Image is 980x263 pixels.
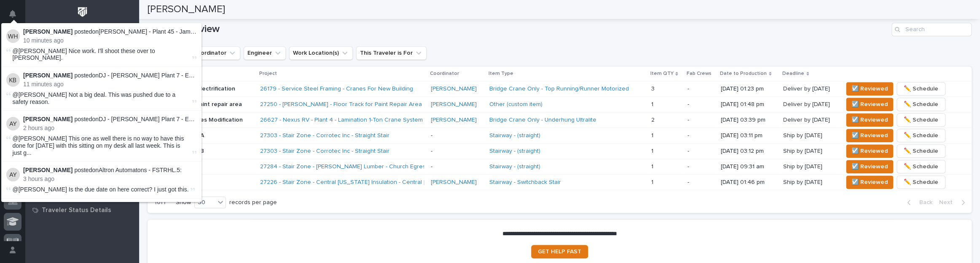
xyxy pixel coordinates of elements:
[782,69,804,78] p: Deadline
[488,69,513,78] p: Item Type
[721,179,777,186] p: [DATE] 01:46 pm
[687,179,714,186] p: -
[75,4,90,20] img: Workspace Logo
[13,48,155,61] span: @[PERSON_NAME] Nice work. I'll shoot these over to [PERSON_NAME].
[23,125,196,132] p: 2 hours ago
[897,98,945,111] button: ✏️ Schedule
[244,46,286,60] button: Engineer
[154,132,253,139] p: ✔️Straight Stair A
[846,113,893,127] button: ☑️ Reviewed
[846,129,893,142] button: ☑️ Reviewed
[651,84,656,93] p: 3
[687,85,714,93] p: -
[651,99,655,108] p: 1
[651,177,655,186] p: 1
[897,129,945,142] button: ✏️ Schedule
[783,177,824,186] p: Ship by [DATE]
[904,115,938,125] span: ✏️ Schedule
[651,162,655,170] p: 1
[687,101,714,108] p: -
[431,101,477,108] a: [PERSON_NAME]
[23,28,72,35] strong: [PERSON_NAME]
[900,199,936,206] button: Back
[904,177,938,187] span: ✏️ Schedule
[289,46,353,60] button: Work Location(s)
[260,101,422,108] a: 27250 - [PERSON_NAME] - Floor Track for Paint Repair Area
[154,163,253,170] p: ✔️Egress Stair
[99,28,212,35] a: [PERSON_NAME] - Plant 45 - Jamb Lifters
[148,192,172,213] p: 1 of 1
[650,69,673,78] p: Item QTY
[430,69,459,78] p: Coordinator
[148,81,972,97] tr: ✔️Crane Rail & Electrification26179 - Service Steel Framing - Cranes For New Building [PERSON_NAM...
[721,117,777,124] p: [DATE] 03:39 pm
[23,116,72,122] strong: [PERSON_NAME]
[783,162,824,170] p: Ship by [DATE]
[260,179,483,186] a: 27226 - Stair Zone - Central [US_STATE] Insulation - Central [US_STATE] Insulation
[936,199,972,206] button: Next
[904,146,938,156] span: ✏️ Schedule
[721,148,777,155] p: [DATE] 03:12 pm
[6,168,20,181] img: Adam Yutzy
[6,73,20,87] img: Ken Bajdek
[189,46,240,60] button: Coordinator
[783,130,824,139] p: Ship by [DATE]
[851,177,888,187] span: ☑️ Reviewed
[13,135,191,156] span: @[PERSON_NAME] This one as well there is no way to have this done for [DATE] with this sitting on...
[229,199,277,206] p: records per page
[260,117,423,124] a: 26627 - Nexus RV - Plant 4 - Lamination 1-Ton Crane System
[904,130,938,141] span: ✏️ Schedule
[356,46,427,60] button: This Traveler is For
[260,132,389,139] a: 27303 - Stair Zone - Corrotec Inc - Straight Stair
[846,82,893,96] button: ☑️ Reviewed
[23,81,196,88] p: 11 minutes ago
[148,3,225,16] h2: [PERSON_NAME]
[721,85,777,93] p: [DATE] 01:23 pm
[489,117,596,124] a: Bridge Crane Only - Underhung Ultralite
[891,23,972,36] input: Search
[148,143,972,159] tr: ✔️Straight Stair B27303 - Stair Zone - Corrotec Inc - Straight Stair -Stairway - (straight) 11 -[...
[148,174,972,190] tr: Switchback Stair27226 - Stair Zone - Central [US_STATE] Insulation - Central [US_STATE] Insulatio...
[99,116,285,122] a: DJ - [PERSON_NAME] Plant 7 - Extend Expandable CW by 2 Sections
[783,115,832,124] p: Deliver by [DATE]
[538,249,581,255] span: GET HELP FAST
[851,162,888,172] span: ☑️ Reviewed
[154,85,253,93] p: ✔️Crane Rail & Electrification
[846,160,893,173] button: ☑️ Reviewed
[195,198,215,207] div: 30
[259,69,277,78] p: Project
[99,167,180,173] a: Altron Automatons - FSTRHL.5
[904,84,938,94] span: ✏️ Schedule
[687,148,714,155] p: -
[651,130,655,139] p: 1
[431,179,477,186] a: [PERSON_NAME]
[489,132,540,139] a: Stairway - (straight)
[721,163,777,170] p: [DATE] 09:31 am
[897,144,945,158] button: ✏️ Schedule
[489,101,542,108] a: Other (custom item)
[148,23,888,35] h1: Drawing Review
[720,69,767,78] p: Date to Production
[260,148,389,155] a: 27303 - Stair Zone - Corrotec Inc - Straight Stair
[23,72,72,79] strong: [PERSON_NAME]
[148,97,972,112] tr: Floor track for paint repair area27250 - [PERSON_NAME] - Floor Track for Paint Repair Area [PERSO...
[897,175,945,189] button: ✏️ Schedule
[651,115,656,124] p: 2
[154,179,253,186] p: Switchback Stair
[489,179,561,186] a: Stairway - Switchback Stair
[851,146,888,156] span: ☑️ Reviewed
[897,82,945,96] button: ✏️ Schedule
[154,101,253,108] p: Floor track for paint repair area
[687,132,714,139] p: -
[42,207,111,214] p: Traveler Status Details
[721,132,777,139] p: [DATE] 03:11 pm
[23,175,196,183] p: 3 hours ago
[687,163,714,170] p: -
[851,99,888,109] span: ☑️ Reviewed
[846,175,893,189] button: ☑️ Reviewed
[431,132,482,139] p: -
[13,91,176,105] span: @[PERSON_NAME] Not a big deal. This was pushed due to a safety reason.
[99,72,285,79] a: DJ - [PERSON_NAME] Plant 7 - Extend Expandable CW by 2 Sections
[687,69,712,78] p: Fab Crews
[431,85,477,93] a: [PERSON_NAME]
